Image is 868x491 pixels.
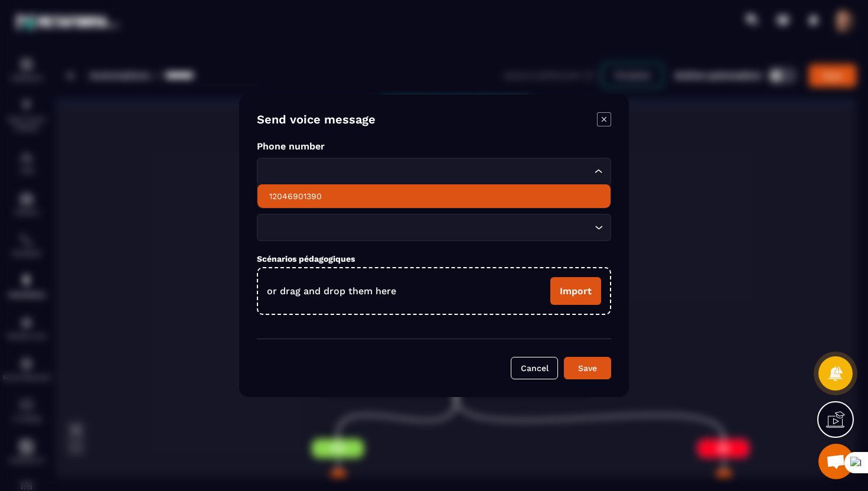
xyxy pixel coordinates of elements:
[257,197,611,208] p: Voice document
[550,277,601,305] label: Import
[257,112,376,129] h4: Send voice message
[267,285,396,297] p: or drag and drop them here
[257,141,611,152] p: Phone number
[572,362,603,374] div: Save
[257,158,611,185] div: Search for option
[257,254,355,264] label: Scénarios pédagogiques
[257,214,611,241] div: Search for option
[818,444,854,479] div: Mở cuộc trò chuyện
[564,357,611,379] button: Save
[265,165,592,178] input: Search for option
[511,357,558,379] button: Cancel
[265,221,592,234] input: Search for option
[269,190,599,202] p: 12046901390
